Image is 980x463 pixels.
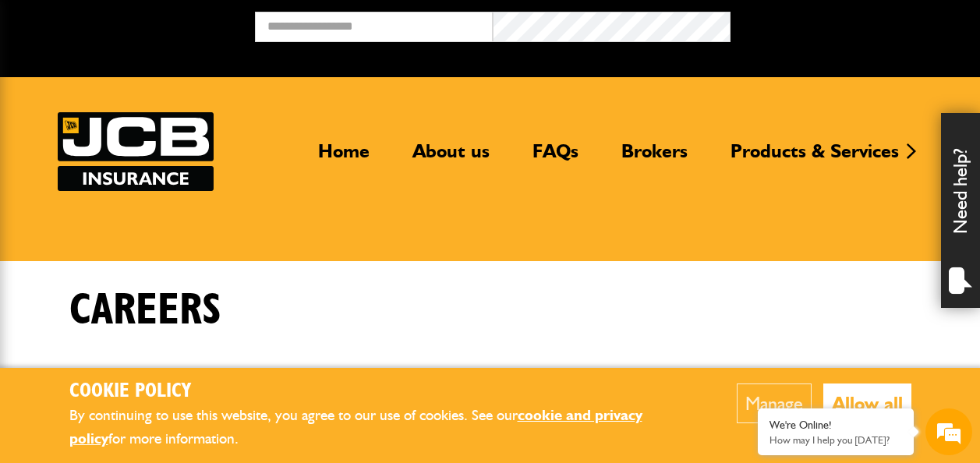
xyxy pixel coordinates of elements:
p: By continuing to use this website, you agree to our use of cookies. See our for more information. [69,404,689,451]
button: Allow all [823,383,911,423]
div: We're Online! [769,419,902,432]
p: How may I help you today? [769,434,902,446]
a: About us [401,140,501,175]
button: Broker Login [731,12,968,36]
h2: Cookie Policy [69,380,689,404]
a: Products & Services [719,140,911,175]
a: cookie and privacy policy [69,406,642,448]
h1: Careers [69,285,221,337]
div: Need help? [941,113,980,308]
a: Brokers [610,140,699,175]
button: Manage [737,383,812,423]
a: Home [306,140,381,175]
a: FAQs [521,140,590,175]
img: JCB Insurance Services logo [58,112,214,191]
a: JCB Insurance Services [58,112,214,191]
